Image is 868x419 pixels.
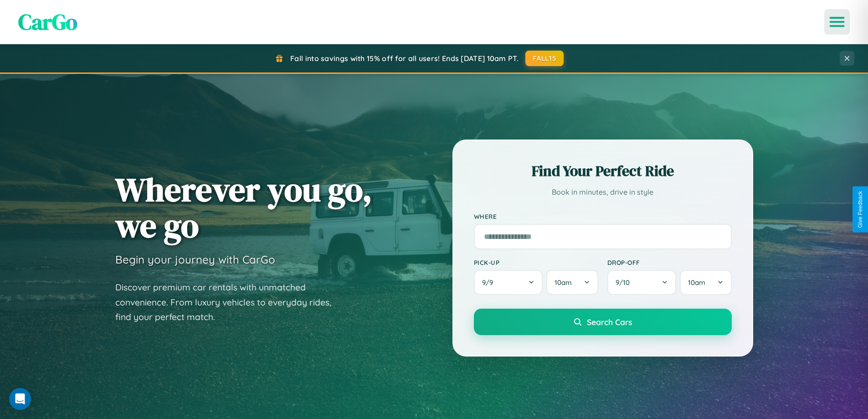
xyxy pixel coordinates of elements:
span: Search Cars [587,317,632,327]
label: Pick-up [474,259,598,266]
h2: Find Your Perfect Ride [474,161,732,181]
button: 10am [680,270,731,295]
span: 10am [555,278,572,287]
button: Search Cars [474,309,732,335]
button: Open menu [824,9,850,35]
label: Where [474,212,732,220]
h3: Begin your journey with CarGo [115,253,275,266]
div: Open Intercom Messenger [9,388,31,410]
h1: Wherever you go, we go [115,171,372,243]
button: 9/9 [474,270,543,295]
button: 9/10 [607,270,677,295]
p: Book in minutes, drive in style [474,186,732,199]
span: 9 / 9 [482,278,498,287]
span: 10am [688,278,705,287]
button: 10am [546,270,598,295]
span: CarGo [18,7,77,37]
label: Drop-off [607,259,732,266]
span: Fall into savings with 15% off for all users! Ends [DATE] 10am PT. [290,54,519,63]
span: 9 / 10 [616,278,634,287]
button: FALL15 [525,51,564,66]
p: Discover premium car rentals with unmatched convenience. From luxury vehicles to everyday rides, ... [115,280,343,325]
div: Give Feedback [857,191,863,228]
